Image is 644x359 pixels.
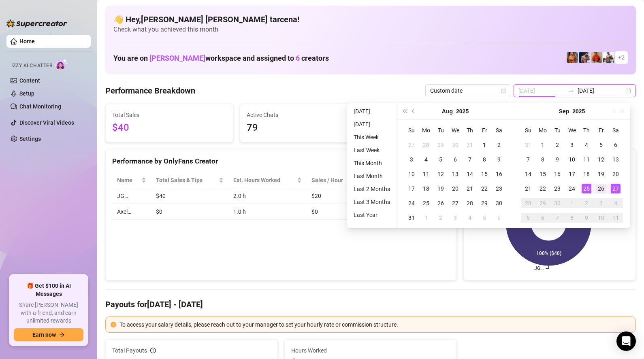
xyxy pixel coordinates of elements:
[596,155,606,164] div: 12
[596,169,606,179] div: 19
[448,167,463,181] td: 2025-08-13
[448,138,463,152] td: 2025-07-30
[550,167,565,181] td: 2025-09-16
[501,88,506,93] span: calendar
[247,110,361,119] span: Active Chats
[404,196,419,210] td: 2025-08-24
[113,54,329,63] h1: You are on workspace and assigned to creators
[404,123,419,138] th: Su
[582,140,591,150] div: 4
[521,196,535,210] td: 2025-09-28
[608,138,623,152] td: 2025-09-06
[407,184,416,193] div: 17
[550,210,565,225] td: 2025-10-07
[611,213,621,223] div: 11
[450,184,460,193] div: 20
[523,140,533,150] div: 31
[567,198,577,208] div: 1
[407,155,416,164] div: 3
[436,184,446,193] div: 19
[233,176,295,185] div: Est. Hours Worked
[105,85,195,96] h4: Performance Breakdown
[535,210,550,225] td: 2025-10-06
[523,155,533,164] div: 7
[433,152,448,167] td: 2025-08-05
[578,86,624,95] input: End date
[14,282,83,298] span: 🎁 Get $100 in AI Messages
[112,172,151,188] th: Name
[436,198,446,208] div: 26
[579,152,594,167] td: 2025-09-11
[521,152,535,167] td: 2025-09-07
[535,123,550,138] th: Mo
[448,196,463,210] td: 2025-08-27
[582,198,591,208] div: 2
[565,167,579,181] td: 2025-09-17
[523,198,533,208] div: 28
[596,140,606,150] div: 5
[119,320,631,329] div: To access your salary details, please reach out to your manager to set your hourly rate or commis...
[350,119,393,129] li: [DATE]
[582,169,591,179] div: 18
[477,210,492,225] td: 2025-09-05
[494,169,504,179] div: 16
[463,181,477,196] td: 2025-08-21
[419,181,433,196] td: 2025-08-18
[477,196,492,210] td: 2025-08-29
[608,167,623,181] td: 2025-09-20
[480,169,489,179] div: 15
[105,299,636,310] h4: Payouts for [DATE] - [DATE]
[582,184,591,193] div: 25
[456,103,469,119] button: Choose a year
[596,198,606,208] div: 3
[113,25,628,34] span: Check what you achieved this month
[156,176,217,185] span: Total Sales & Tips
[552,169,562,179] div: 16
[480,140,489,150] div: 1
[463,210,477,225] td: 2025-09-04
[582,213,591,223] div: 9
[433,167,448,181] td: 2025-08-12
[535,196,550,210] td: 2025-09-29
[465,213,475,223] div: 4
[565,138,579,152] td: 2025-09-03
[523,213,533,223] div: 5
[436,213,446,223] div: 2
[552,184,562,193] div: 23
[550,123,565,138] th: Tu
[151,188,228,204] td: $40
[350,145,393,155] li: Last Week
[433,181,448,196] td: 2025-08-19
[523,184,533,193] div: 21
[421,184,431,193] div: 18
[477,167,492,181] td: 2025-08-15
[419,138,433,152] td: 2025-07-28
[492,196,506,210] td: 2025-08-30
[421,198,431,208] div: 25
[480,155,489,164] div: 8
[465,155,475,164] div: 7
[404,138,419,152] td: 2025-07-27
[419,123,433,138] th: Mo
[567,213,577,223] div: 8
[404,181,419,196] td: 2025-08-17
[477,123,492,138] th: Fr
[552,198,562,208] div: 30
[404,152,419,167] td: 2025-08-03
[19,119,74,126] a: Discover Viral Videos
[611,198,621,208] div: 4
[350,210,393,220] li: Last Year
[494,140,504,150] div: 2
[535,152,550,167] td: 2025-09-08
[14,301,83,325] span: Share [PERSON_NAME] with a friend, and earn unlimited rewards
[494,198,504,208] div: 30
[296,54,300,62] span: 6
[567,155,577,164] div: 10
[228,188,306,204] td: 2.0 h
[436,155,446,164] div: 5
[579,196,594,210] td: 2025-10-02
[448,210,463,225] td: 2025-09-03
[450,140,460,150] div: 30
[565,152,579,167] td: 2025-09-10
[518,86,565,95] input: Start date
